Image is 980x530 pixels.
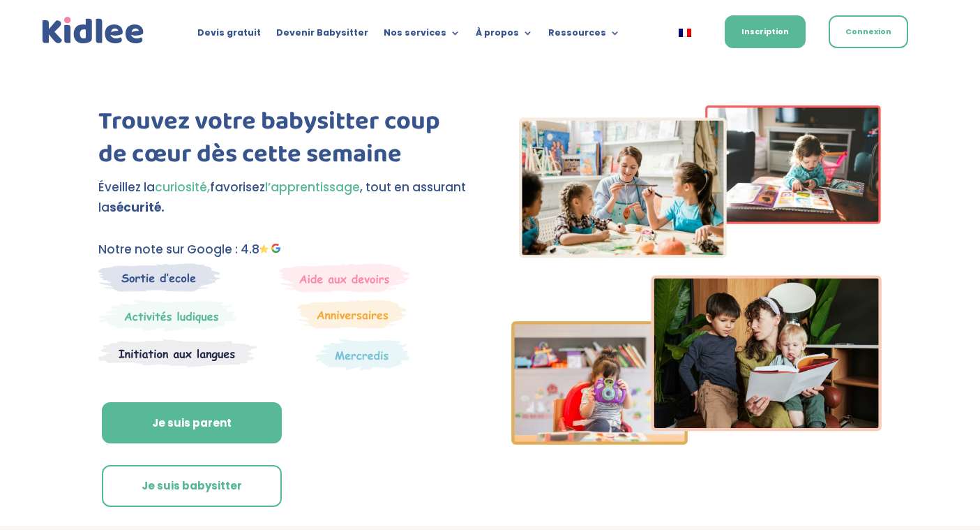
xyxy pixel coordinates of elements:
h1: Trouvez votre babysitter coup de cœur dès cette semaine [98,105,469,178]
img: Anniversaire [298,300,407,329]
img: Mercredi [98,300,236,332]
img: Atelier thematique [98,339,257,368]
picture: Imgs-2 [511,432,882,449]
strong: sécurité. [110,199,165,216]
img: Thematique [315,339,409,371]
p: Notre note sur Google : 4.8 [98,240,469,260]
img: weekends [279,263,410,293]
span: l’apprentissage [265,179,360,196]
a: Je suis parent [102,402,282,444]
p: Éveillez la favorisez , tout en assurant la [98,177,469,218]
span: curiosité, [155,179,210,196]
img: Sortie decole [98,263,220,292]
a: Je suis babysitter [102,465,282,507]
